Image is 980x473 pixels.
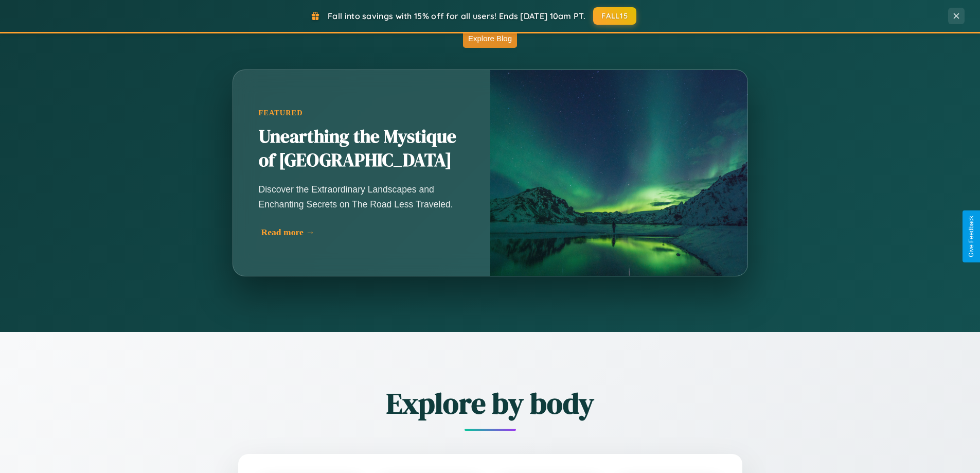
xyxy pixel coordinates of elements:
[259,125,465,172] h2: Unearthing the Mystique of [GEOGRAPHIC_DATA]
[593,7,636,25] button: FALL15
[328,11,585,21] span: Fall into savings with 15% off for all users! Ends [DATE] 10am PT.
[968,216,975,257] div: Give Feedback
[259,109,465,117] div: Featured
[463,29,517,48] button: Explore Blog
[259,182,465,211] p: Discover the Extraordinary Landscapes and Enchanting Secrets on The Road Less Traveled.
[182,383,799,423] h2: Explore by body
[261,227,467,238] div: Read more →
